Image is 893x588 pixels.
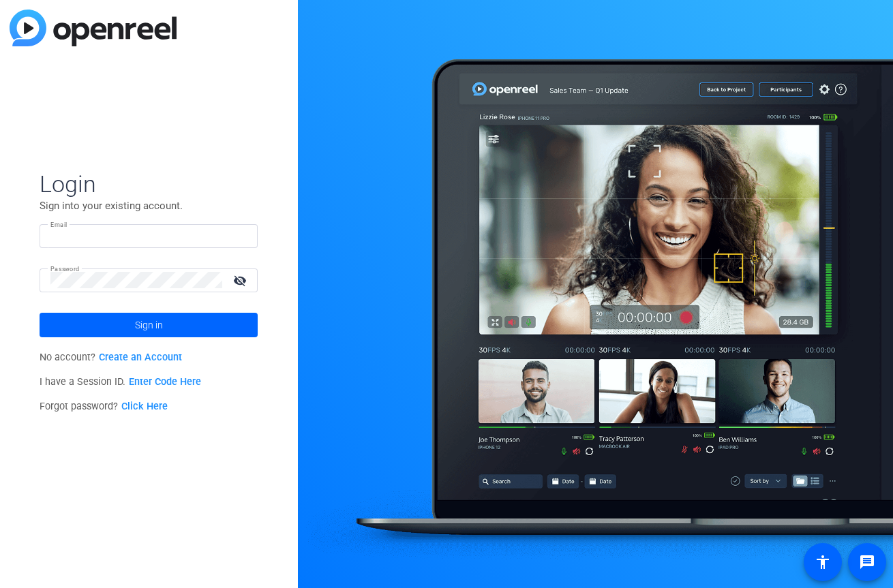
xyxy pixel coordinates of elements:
mat-icon: message [859,554,875,570]
span: Forgot password? [40,401,168,412]
span: I have a Session ID. [40,376,201,388]
span: Login [40,170,258,198]
mat-label: Email [50,221,67,228]
p: Sign into your existing account. [40,198,258,213]
span: No account? [40,352,182,363]
input: Enter Email Address [50,228,247,244]
a: Click Here [121,401,168,412]
mat-label: Password [50,265,80,273]
button: Sign in [40,313,258,337]
a: Create an Account [99,352,182,363]
mat-icon: accessibility [815,554,831,570]
a: Enter Code Here [129,376,201,388]
img: blue-gradient.svg [10,10,177,46]
mat-icon: visibility_off [225,270,258,290]
span: Sign in [135,308,163,342]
